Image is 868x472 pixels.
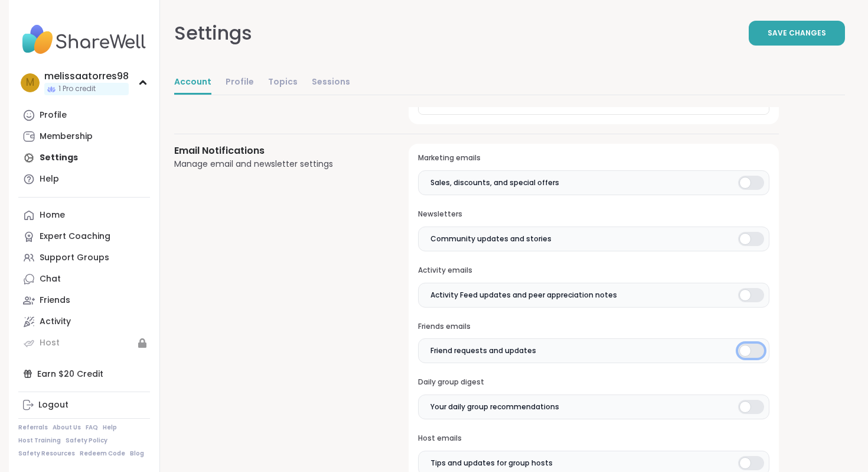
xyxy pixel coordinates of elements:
[18,126,150,147] a: Membership
[18,437,61,445] a: Host Training
[418,266,769,276] h3: Activity emails
[18,395,150,416] a: Logout
[86,423,98,432] a: FAQ
[418,434,769,444] h3: Host emails
[18,105,150,126] a: Profile
[18,169,150,190] a: Help
[418,377,769,387] h3: Daily group digest
[418,209,769,219] h3: Newsletters
[40,295,70,306] div: Friends
[18,19,150,60] img: ShareWell Nav Logo
[174,144,380,158] h3: Email Notifications
[130,450,144,458] a: Blog
[18,205,150,226] a: Home
[768,28,826,38] span: Save Changes
[174,158,380,170] div: Manage email and newsletter settings
[430,345,536,356] span: Friend requests and updates
[430,290,617,300] span: Activity Feed updates and peer appreciation notes
[40,273,61,285] div: Chat
[18,450,75,458] a: Safety Resources
[18,247,150,269] a: Support Groups
[18,269,150,290] a: Chat
[40,252,109,264] div: Support Groups
[80,450,125,458] a: Redeem Code
[40,131,93,143] div: Membership
[430,458,553,468] span: Tips and updates for group hosts
[103,423,117,432] a: Help
[40,173,59,185] div: Help
[58,84,96,94] span: 1 Pro credit
[418,322,769,332] h3: Friends emails
[38,399,68,411] div: Logout
[40,109,67,121] div: Profile
[226,71,254,95] a: Profile
[430,177,559,188] span: Sales, discounts, and special offers
[312,71,350,95] a: Sessions
[53,423,81,432] a: About Us
[40,316,71,328] div: Activity
[18,423,48,432] a: Referrals
[174,19,252,47] div: Settings
[174,71,211,95] a: Account
[18,226,150,247] a: Expert Coaching
[26,75,34,90] span: m
[430,234,552,244] span: Community updates and stories
[40,337,60,349] div: Host
[40,209,65,221] div: Home
[40,231,110,243] div: Expert Coaching
[66,437,107,445] a: Safety Policy
[749,21,845,46] button: Save Changes
[18,290,150,311] a: Friends
[418,153,769,163] h3: Marketing emails
[18,363,150,384] div: Earn $20 Credit
[268,71,298,95] a: Topics
[430,402,559,412] span: Your daily group recommendations
[18,332,150,354] a: Host
[18,311,150,332] a: Activity
[44,70,129,83] div: melissaatorres98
